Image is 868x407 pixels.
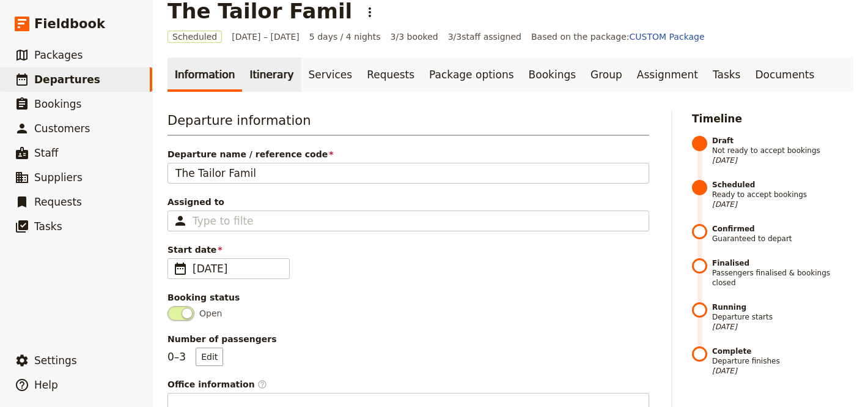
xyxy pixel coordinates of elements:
[193,261,282,276] span: [DATE]
[309,31,381,43] span: 5 days / 4 nights
[712,200,853,209] span: [DATE]
[242,58,301,92] a: Itinerary
[422,58,521,92] a: Package options
[359,58,422,92] a: Requests
[712,258,853,288] span: Passengers finalised & bookings closed
[712,366,853,376] span: [DATE]
[34,196,82,208] span: Requests
[199,307,222,319] span: Open
[448,31,521,43] span: 3 / 3 staff assigned
[167,163,649,184] input: Departure name / reference code
[34,354,77,367] span: Settings
[521,58,583,92] a: Bookings
[34,15,105,33] span: Fieldbook
[257,379,267,389] span: ​
[167,111,649,136] h3: Departure information
[705,58,748,92] a: Tasks
[167,291,649,304] div: Booking status
[712,346,853,356] strong: Complete
[391,31,438,43] span: 3/3 booked
[193,214,254,228] input: Assigned to
[630,58,705,92] a: Assignment
[167,196,649,208] span: Assigned to
[712,258,853,268] strong: Finalised
[34,171,83,184] span: Suppliers
[34,379,58,391] span: Help
[167,348,223,366] p: 0 – 3
[359,2,380,23] button: Actions
[34,49,83,61] span: Packages
[748,58,822,92] a: Documents
[712,155,853,165] span: [DATE]
[34,147,59,159] span: Staff
[712,224,853,244] span: Guaranteed to depart
[167,31,222,43] span: Scheduled
[692,111,853,126] h2: Timeline
[712,180,853,209] span: Ready to accept bookings
[167,148,649,160] span: Departure name / reference code
[531,31,705,43] span: Based on the package:
[34,98,81,110] span: Bookings
[712,346,853,376] span: Departure finishes
[630,32,705,42] a: CUSTOM Package
[712,224,853,234] strong: Confirmed
[167,378,649,390] span: Office information
[301,58,360,92] a: Services
[712,136,853,146] strong: Draft
[712,302,853,332] span: Departure starts
[712,322,853,332] span: [DATE]
[712,180,853,190] strong: Scheduled
[232,31,300,43] span: [DATE] – [DATE]
[34,122,90,135] span: Customers
[712,136,853,165] span: Not ready to accept bookings
[167,58,242,92] a: Information
[34,73,100,86] span: Departures
[173,261,188,276] span: ​
[34,220,62,233] span: Tasks
[712,302,853,312] strong: Running
[167,244,649,256] span: Start date
[196,348,223,366] button: Number of passengers0–3
[167,333,649,345] span: Number of passengers
[583,58,630,92] a: Group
